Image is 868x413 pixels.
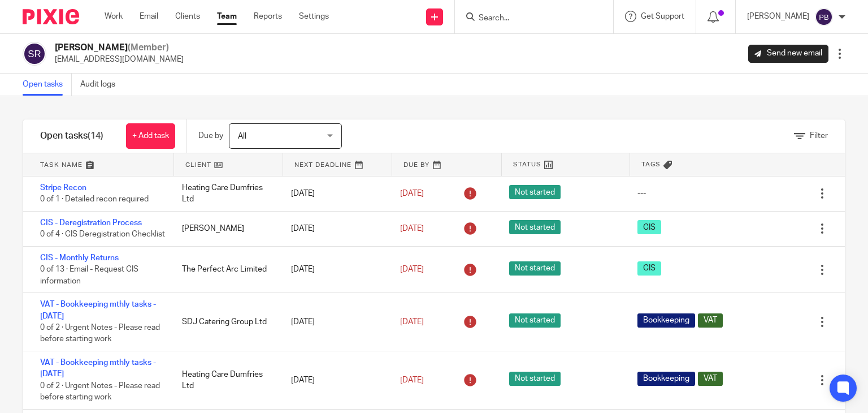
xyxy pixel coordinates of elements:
[637,261,661,276] span: CIS
[126,123,175,149] a: + Add task
[509,185,561,199] span: Not started
[280,369,389,392] div: [DATE]
[637,313,695,328] span: Bookkeeping
[815,8,833,26] img: svg%3E
[40,230,165,238] span: 0 of 4 · CIS Deregistration Checklist
[40,254,119,262] a: CIS - Monthly Returns
[509,372,561,386] span: Not started
[55,42,184,54] h2: [PERSON_NAME]
[88,131,103,140] span: (14)
[175,11,200,22] a: Clients
[55,54,184,65] p: [EMAIL_ADDRESS][DOMAIN_NAME]
[299,11,329,22] a: Settings
[280,182,389,205] div: [DATE]
[509,313,561,328] span: Not started
[171,363,280,398] div: Heating Care Dumfries Ltd
[513,160,541,169] span: Status
[40,130,103,142] h1: Open tasks
[478,14,579,24] input: Search
[509,220,561,234] span: Not started
[80,74,124,96] a: Audit logs
[280,217,389,240] div: [DATE]
[23,74,72,96] a: Open tasks
[23,42,46,66] img: svg%3E
[641,12,684,20] span: Get Support
[40,219,142,227] a: CIS - Deregistration Process
[637,372,695,386] span: Bookkeeping
[140,11,158,22] a: Email
[747,11,809,22] p: [PERSON_NAME]
[198,130,223,141] p: Due by
[280,311,389,333] div: [DATE]
[171,258,280,281] div: The Perfect Arc Limited
[637,188,646,199] div: ---
[171,311,280,333] div: SDJ Catering Group Ltd
[40,382,160,402] span: 0 of 2 · Urgent Notes - Please read before starting work
[40,300,156,320] a: VAT - Bookkeeping mthly tasks - [DATE]
[40,359,156,378] a: VAT - Bookkeeping mthly tasks - [DATE]
[698,372,723,386] span: VAT
[171,177,280,211] div: Heating Care Dumfries Ltd
[254,11,282,22] a: Reports
[400,265,424,273] span: [DATE]
[810,132,828,140] span: Filter
[40,184,86,192] a: Stripe Recon
[400,225,424,233] span: [DATE]
[698,313,723,328] span: VAT
[40,196,149,204] span: 0 of 1 · Detailed recon required
[748,45,828,63] a: Send new email
[280,258,389,281] div: [DATE]
[641,160,661,169] span: Tags
[105,11,123,22] a: Work
[400,376,424,384] span: [DATE]
[637,220,661,234] span: CIS
[400,318,424,326] span: [DATE]
[40,265,138,285] span: 0 of 13 · Email - Request CIS information
[509,261,561,276] span: Not started
[171,217,280,240] div: [PERSON_NAME]
[40,324,160,343] span: 0 of 2 · Urgent Notes - Please read before starting work
[400,190,424,197] span: [DATE]
[128,43,169,52] span: (Member)
[238,132,246,140] span: All
[217,11,237,22] a: Team
[23,9,79,24] img: Pixie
